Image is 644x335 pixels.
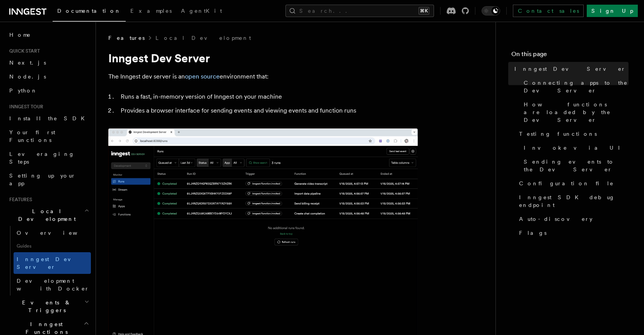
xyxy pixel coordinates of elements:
span: Home [9,31,31,39]
a: Connecting apps to the Dev Server [521,76,629,97]
a: Setting up your app [6,169,91,190]
span: Sending events to the Dev Server [524,158,629,173]
a: Inngest SDK debug endpoint [516,190,629,212]
span: Python [9,87,38,94]
span: How functions are loaded by the Dev Server [524,101,629,124]
span: Configuration file [519,179,614,187]
a: Your first Functions [6,125,91,147]
h4: On this page [511,50,629,62]
span: Auto-discovery [519,215,593,223]
a: Configuration file [516,176,629,190]
button: Toggle dark mode [482,6,500,15]
kbd: ⌘K [419,7,429,15]
li: Provides a browser interface for sending events and viewing events and function runs [118,105,418,116]
span: Features [6,197,32,203]
a: Examples [126,2,176,21]
a: Overview [14,226,91,240]
span: Overview [17,230,96,236]
span: Events & Triggers [6,299,84,314]
a: Testing functions [516,127,629,141]
a: Install the SDK [6,111,91,125]
span: Flags [519,229,547,237]
span: Documentation [57,8,121,14]
a: Sign Up [587,5,638,17]
span: Your first Functions [9,129,55,143]
span: Next.js [9,60,46,66]
p: The Inngest dev server is an environment that: [108,71,418,82]
a: Leveraging Steps [6,147,91,169]
span: Guides [14,240,91,252]
a: Home [6,28,91,42]
span: Inngest Dev Server [514,65,626,73]
a: Flags [516,226,629,240]
a: How functions are loaded by the Dev Server [521,97,629,127]
span: Invoke via UI [524,144,627,152]
button: Local Development [6,204,91,226]
span: Features [108,34,145,42]
a: Contact sales [513,5,584,17]
a: Next.js [6,56,91,70]
a: open source [185,73,220,80]
a: Invoke via UI [521,141,629,155]
span: AgentKit [181,8,222,14]
span: Quick start [6,48,40,54]
span: Inngest Dev Server [17,256,83,270]
button: Events & Triggers [6,296,91,317]
button: Search...⌘K [285,5,434,17]
a: Python [6,84,91,97]
a: AgentKit [176,2,227,21]
span: Local Development [6,207,84,223]
a: Development with Docker [14,274,91,296]
a: Inngest Dev Server [511,62,629,76]
a: Local Development [155,34,251,42]
span: Development with Docker [17,278,89,292]
a: Node.js [6,70,91,84]
span: Examples [130,8,172,14]
span: Inngest tour [6,104,43,110]
span: Connecting apps to the Dev Server [524,79,629,94]
span: Testing functions [519,130,597,138]
span: Node.js [9,73,46,80]
li: Runs a fast, in-memory version of Inngest on your machine [118,91,418,102]
a: Auto-discovery [516,212,629,226]
h1: Inngest Dev Server [108,51,418,65]
a: Sending events to the Dev Server [521,155,629,176]
a: Inngest Dev Server [14,252,91,274]
span: Inngest SDK debug endpoint [519,193,629,209]
span: Install the SDK [9,115,89,121]
div: Local Development [6,226,91,296]
a: Documentation [53,2,126,22]
span: Setting up your app [9,173,76,186]
span: Leveraging Steps [9,151,75,165]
